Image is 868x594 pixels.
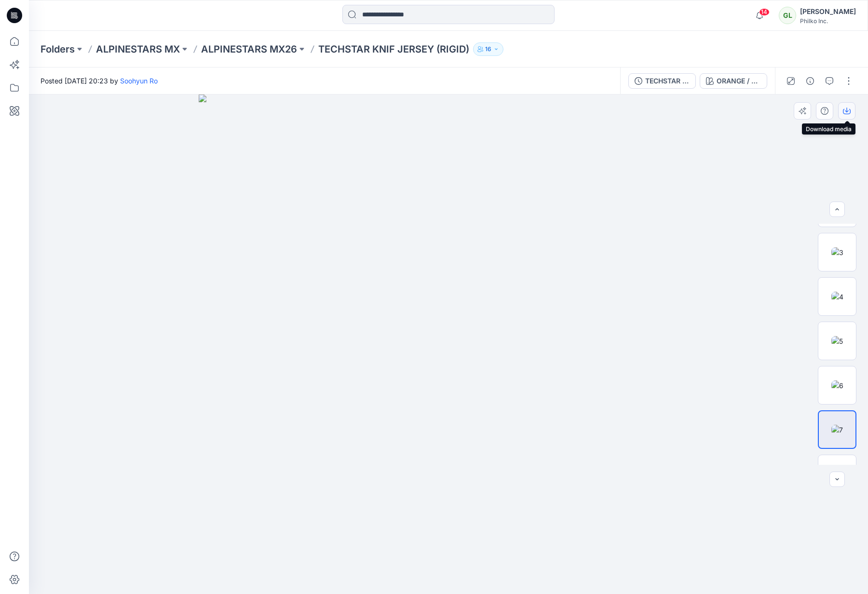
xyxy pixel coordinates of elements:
[802,73,818,89] button: Details
[318,42,469,56] p: TECHSTAR KNIF JERSEY (RIGID)
[199,94,698,594] img: eyJhbGciOiJIUzI1NiIsImtpZCI6IjAiLCJzbHQiOiJzZXMiLCJ0eXAiOiJKV1QifQ.eyJkYXRhIjp7InR5cGUiOiJzdG9yYW...
[41,76,158,86] span: Posted [DATE] 20:23 by
[645,76,690,86] div: TECHSTAR KNIF SET (RIGID)
[628,73,696,89] button: TECHSTAR KNIF SET (RIGID)
[831,425,843,435] img: 7
[700,73,767,89] button: ORANGE / BLACK / UCLA BLUE
[473,42,503,56] button: 16
[779,7,796,24] div: GL
[717,76,761,86] div: ORANGE / BLACK / UCLA BLUE
[831,336,843,346] img: 5
[41,42,75,56] a: Folders
[120,77,158,85] a: Soohyun Ro
[831,380,843,391] img: 6
[759,8,770,16] span: 14
[201,42,297,56] a: ALPINESTARS MX26
[96,42,180,56] a: ALPINESTARS MX
[800,17,856,25] div: Philko Inc.
[485,44,491,54] p: 16
[831,247,843,257] img: 3
[800,6,856,17] div: [PERSON_NAME]
[831,292,843,302] img: 4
